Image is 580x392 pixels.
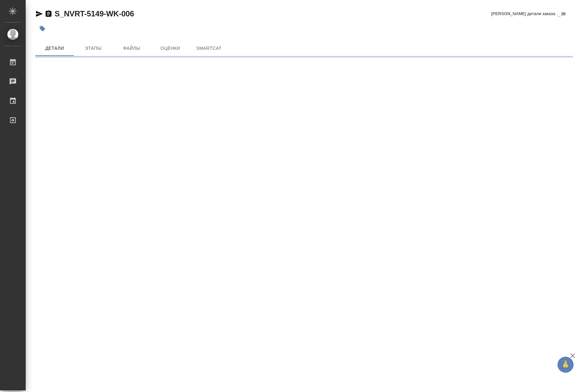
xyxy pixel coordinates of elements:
span: Детали [39,44,70,52]
span: Оценки [155,44,186,52]
span: 🙏 [560,358,571,371]
span: Этапы [78,44,109,52]
a: S_NVRT-5149-WK-006 [55,9,134,18]
span: Файлы [116,44,147,52]
span: [PERSON_NAME] детали заказа [491,11,555,17]
button: Скопировать ссылку для ЯМессенджера [35,10,43,18]
button: Добавить тэг [35,22,49,36]
button: Скопировать ссылку [45,10,52,18]
button: 🙏 [558,357,574,373]
span: SmartCat [193,44,224,52]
